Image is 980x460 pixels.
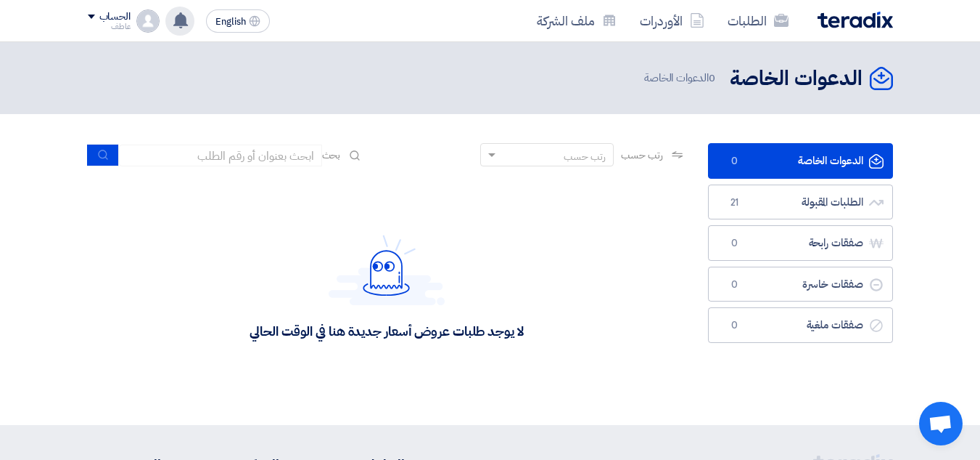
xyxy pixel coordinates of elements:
img: Teradix logo [818,12,893,28]
span: 0 [726,318,744,333]
span: 0 [709,70,715,86]
a: صفقات خاسرة0 [708,267,893,302]
span: 0 [726,154,744,169]
img: Hello [329,235,445,305]
span: بحث [322,148,341,163]
a: ملف الشركة [525,4,628,38]
span: الدعوات الخاصة [644,70,718,86]
h2: الدعوات الخاصة [730,65,862,93]
a: صفقات ملغية0 [708,307,893,343]
span: رتب حسب [621,148,662,163]
img: profile_test.png [136,9,160,33]
span: English [215,17,246,27]
span: 0 [726,278,744,292]
a: Open chat [919,402,963,445]
div: الحساب [99,11,131,23]
button: English [206,9,270,33]
span: 0 [726,236,744,251]
a: الطلبات [716,4,800,38]
a: الأوردرات [628,4,716,38]
div: رتب حسب [564,149,606,164]
a: الطلبات المقبولة21 [708,185,893,220]
div: عاطف [88,23,131,31]
div: لا يوجد طلبات عروض أسعار جديدة هنا في الوقت الحالي [250,323,523,339]
a: الدعوات الخاصة0 [708,143,893,179]
a: صفقات رابحة0 [708,225,893,261]
span: 21 [726,195,744,210]
input: ابحث بعنوان أو رقم الطلب [119,145,322,166]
